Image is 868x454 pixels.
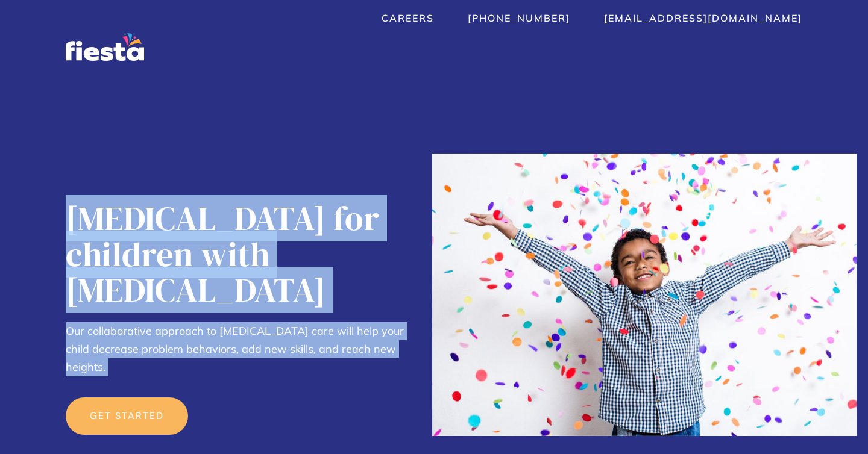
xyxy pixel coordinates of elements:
p: Our collaborative approach to [MEDICAL_DATA] care will help your child decrease problem behaviors... [66,322,420,376]
a: [EMAIL_ADDRESS][DOMAIN_NAME] [604,12,802,24]
a: home [66,33,144,61]
a: get started [66,397,188,435]
a: Careers [382,12,434,24]
h1: [MEDICAL_DATA] for children with [MEDICAL_DATA] [66,201,420,308]
a: [PHONE_NUMBER] [468,12,570,24]
img: Child with autism celebrates success [432,154,857,436]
